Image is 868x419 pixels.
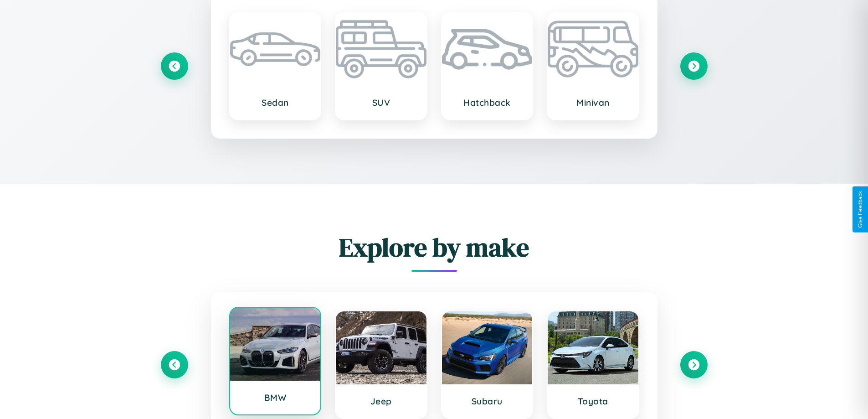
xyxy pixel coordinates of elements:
[239,392,312,403] h3: BMW
[451,396,524,407] h3: Subaru
[345,396,417,407] h3: Jeep
[161,230,708,265] h2: Explore by make
[857,191,863,228] div: Give Feedback
[239,97,312,108] h3: Sedan
[557,396,629,407] h3: Toyota
[345,97,417,108] h3: SUV
[557,97,629,108] h3: Minivan
[451,97,524,108] h3: Hatchback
